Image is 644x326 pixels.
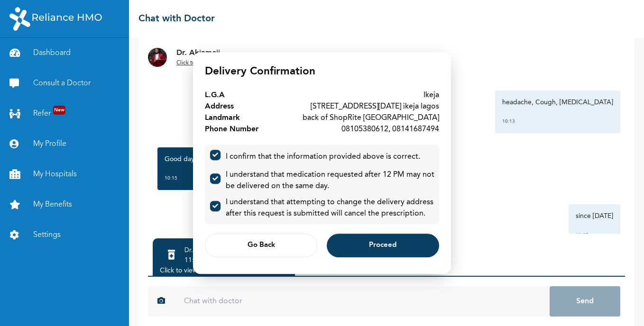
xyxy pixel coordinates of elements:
[205,101,243,112] div: Address
[226,169,434,192] div: I understand that medication requested after 12 PM may not be delivered on the same day.
[226,151,420,163] div: I confirm that the information provided above is correct.
[327,234,439,257] button: Proceed
[423,90,439,101] div: Ikeja
[248,243,275,249] span: Go Back
[369,243,396,249] span: Proceed
[303,112,439,124] div: back of ShopRite [GEOGRAPHIC_DATA]
[226,197,434,219] div: I understand that attempting to change the delivery address after this request is submitted will ...
[341,124,439,135] div: 08105380612, 08141687494
[205,90,234,101] div: L.G.A
[311,101,439,112] div: [STREET_ADDRESS][DATE] ikeja lagos
[205,234,317,257] button: Go Back
[205,64,439,80] h4: Delivery Confirmation
[205,112,249,124] div: Landmark
[205,124,268,135] div: Phone Number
